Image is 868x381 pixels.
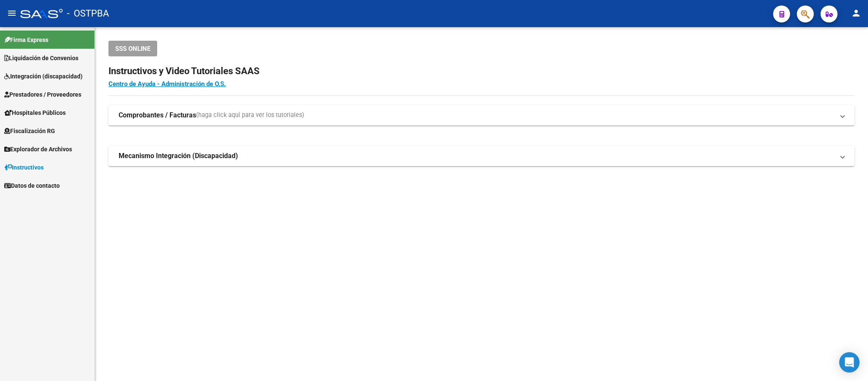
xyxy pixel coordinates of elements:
[4,90,81,99] span: Prestadores / Proveedores
[839,352,860,373] div: Open Intercom Messenger
[108,63,854,79] h2: Instructivos y Video Tutoriales SAAS
[108,146,854,166] mat-expansion-panel-header: Mecanismo Integración (Discapacidad)
[115,45,150,53] span: SSS ONLINE
[108,41,157,56] button: SSS ONLINE
[119,111,196,120] strong: Comprobantes / Facturas
[119,151,238,161] strong: Mecanismo Integración (Discapacidad)
[4,53,78,63] span: Liquidación de Convenios
[4,108,66,117] span: Hospitales Públicos
[4,163,44,172] span: Instructivos
[4,181,60,190] span: Datos de contacto
[67,4,109,23] span: - OSTPBA
[4,35,48,44] span: Firma Express
[4,72,83,81] span: Integración (discapacidad)
[4,145,72,154] span: Explorador de Archivos
[196,111,304,120] span: (haga click aquí para ver los tutoriales)
[7,8,17,18] mat-icon: menu
[4,126,55,136] span: Fiscalización RG
[108,80,226,88] a: Centro de Ayuda - Administración de O.S.
[851,8,861,18] mat-icon: person
[108,105,854,125] mat-expansion-panel-header: Comprobantes / Facturas(haga click aquí para ver los tutoriales)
